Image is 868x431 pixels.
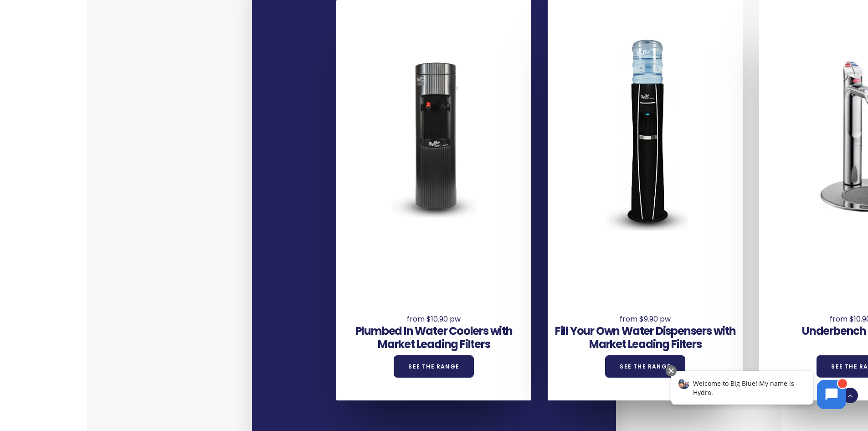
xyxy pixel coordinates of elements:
[394,355,474,378] a: See the Range
[605,355,685,378] a: See the Range
[662,363,855,418] iframe: Chatbot
[355,323,513,352] a: Plumbed In Water Coolers with Market Leading Filters
[555,323,736,352] a: Fill Your Own Water Dispensers with Market Leading Filters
